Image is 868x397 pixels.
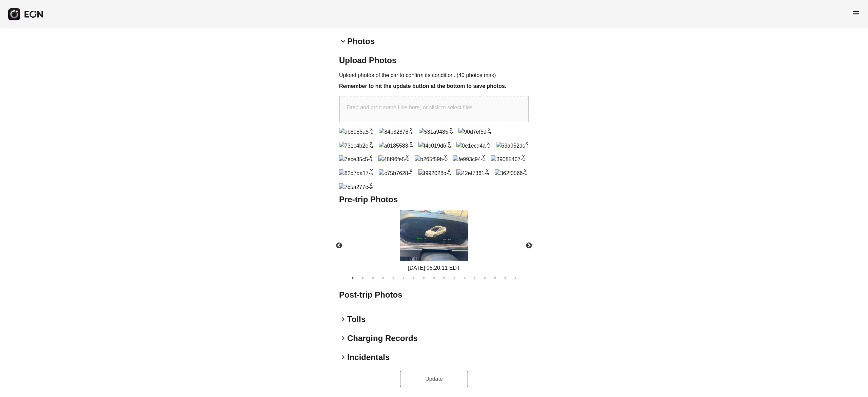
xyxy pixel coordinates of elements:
[339,289,529,300] h2: Post-trip Photos
[456,169,489,177] img: 42ef7361-e
[517,234,541,258] button: Next
[339,82,529,90] h3: Remember to hit the update button at the bottom to save photos.
[370,275,376,281] button: 3
[431,275,437,281] button: 9
[339,71,529,79] p: Upload photos of the car to confirm its condition. (40 photos max)
[502,275,509,281] button: 16
[347,36,375,47] h2: Photos
[380,275,387,281] button: 4
[359,275,366,281] button: 2
[339,315,347,323] span: keyboard_arrow_right
[347,352,390,363] h2: Incidentals
[368,153,374,159] button: x
[446,167,452,173] button: x
[339,55,529,66] h2: Upload Photos
[410,275,417,281] button: 7
[419,128,453,136] img: 531a9485-6
[368,139,375,146] button: x
[442,153,449,159] button: x
[339,37,347,45] span: keyboard_arrow_down
[522,167,529,173] button: x
[486,125,493,132] button: x
[339,353,347,361] span: keyboard_arrow_right
[327,234,351,258] button: Previous
[408,167,414,173] button: x
[415,155,448,164] img: b265f59b-0
[339,183,373,191] img: 7c5a277c-9
[448,125,454,132] button: x
[408,139,414,146] button: x
[347,333,418,344] h2: Charging Records
[461,275,468,281] button: 12
[368,181,374,187] button: x
[453,155,486,164] img: fe993c94-3
[404,153,411,159] button: x
[484,167,491,173] button: x
[852,9,860,17] span: menu
[512,275,519,281] button: 17
[347,314,366,325] h2: Tolls
[418,169,451,177] img: f992028d-c
[481,275,488,281] button: 14
[400,210,468,261] img: https://fastfleet.me/rails/active_storage/blobs/redirect/eyJfcmFpbHMiOnsibWVzc2FnZSI6IkJBaHBBODht...
[339,169,373,177] img: 82d7da17-a
[408,125,415,132] button: x
[400,371,468,387] button: Update
[347,103,473,112] p: Drag and drop some files here, or click to select files
[496,142,529,150] img: 63a952dd-f
[378,155,410,164] img: 48f96fe5-c
[390,275,397,281] button: 5
[339,194,529,205] h2: Pre-trip Photos
[523,139,530,146] button: x
[400,275,407,281] button: 6
[441,275,448,281] button: 10
[339,128,373,136] img: db8985a5-9
[491,155,525,164] img: 39085407-6
[368,167,375,173] button: x
[520,153,527,159] button: x
[339,155,373,164] img: 7ece35c5-1
[480,153,487,159] button: x
[339,334,347,342] span: keyboard_arrow_right
[420,275,427,281] button: 8
[495,169,527,177] img: 362f0566-c
[379,142,413,150] img: a0185583-4
[339,142,373,150] img: 731c4b2e-d
[471,275,478,281] button: 13
[446,139,452,146] button: x
[418,142,451,150] img: f4c019d6-d
[349,275,356,281] button: 1
[400,264,468,272] div: [DATE] 08:20:11 EDT
[456,142,491,150] img: 0e1ecd4a-9
[379,128,413,136] img: 84b32878-7
[458,128,491,136] img: 90d7ef5d-4
[492,275,498,281] button: 15
[368,125,375,132] button: x
[451,275,458,281] button: 11
[379,169,413,177] img: c75b7628-4
[485,139,492,146] button: x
